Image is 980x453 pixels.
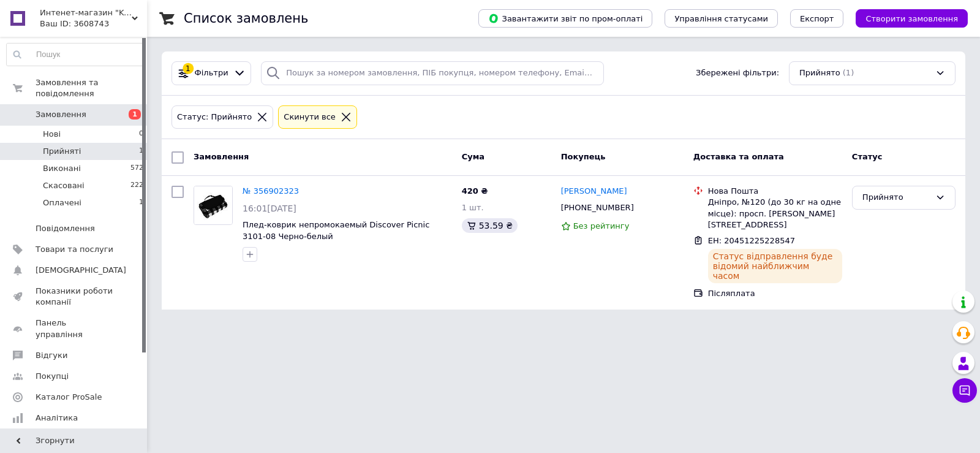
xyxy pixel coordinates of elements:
[243,220,429,241] a: Плед-коврик непромокаемый Discover Picnic 3101-08 Черно-белый
[843,13,968,23] a: Створити замовлення
[696,67,779,79] span: Збережені фільтри:
[36,223,95,234] span: Повідомлення
[194,186,232,224] img: Фото товару
[852,152,883,161] span: Статус
[40,18,147,29] div: Ваш ID: 3608743
[43,129,61,140] span: Нові
[129,109,141,120] span: 1
[856,9,968,28] button: Створити замовлення
[243,186,299,196] a: № 356902323
[36,371,69,382] span: Покупці
[139,146,143,157] span: 1
[462,218,518,233] div: 53.59 ₴
[561,152,606,161] span: Покупець
[36,265,126,276] span: [DEMOGRAPHIC_DATA]
[790,9,844,28] button: Експорт
[43,163,81,174] span: Виконані
[865,14,958,23] span: Створити замовлення
[862,191,930,204] div: Прийнято
[559,200,636,216] div: [PHONE_NUMBER]
[462,152,484,161] span: Cума
[261,61,604,85] input: Пошук за номером замовлення, ПІБ покупця, номером телефону, Email, номером накладної
[36,350,67,361] span: Відгуки
[800,14,834,23] span: Експорт
[488,13,643,24] span: Завантажити звіт по пром-оплаті
[36,244,113,255] span: Товари та послуги
[183,63,194,74] div: 1
[952,378,977,403] button: Чат з покупцем
[43,146,81,157] span: Прийняті
[462,203,484,212] span: 1 шт.
[195,67,228,79] span: Фільтри
[36,109,86,120] span: Замовлення
[40,7,132,18] span: Интенет-магазин "Kea"
[130,163,143,174] span: 572
[184,11,308,26] h1: Список замовлень
[708,236,795,245] span: ЕН: 20451225228547
[708,249,842,283] div: Статус відправлення буде відомий найближчим часом
[674,14,768,23] span: Управління статусами
[561,186,627,197] a: [PERSON_NAME]
[194,186,233,225] a: Фото товару
[36,318,113,340] span: Панель управління
[478,9,652,28] button: Завантажити звіт по пром-оплаті
[243,204,296,213] span: 16:01[DATE]
[693,152,784,161] span: Доставка та оплата
[573,221,630,230] span: Без рейтингу
[36,286,113,308] span: Показники роботи компанії
[281,111,338,124] div: Cкинути все
[708,288,842,299] div: Післяплата
[43,180,85,191] span: Скасовані
[843,68,854,77] span: (1)
[462,186,488,196] span: 420 ₴
[175,111,254,124] div: Статус: Прийнято
[7,44,144,66] input: Пошук
[665,9,778,28] button: Управління статусами
[36,392,102,403] span: Каталог ProSale
[36,77,147,99] span: Замовлення та повідомлення
[194,152,249,161] span: Замовлення
[43,197,81,208] span: Оплачені
[36,413,78,424] span: Аналітика
[708,186,842,197] div: Нова Пошта
[139,129,143,140] span: 0
[799,67,840,79] span: Прийнято
[139,197,143,208] span: 1
[130,180,143,191] span: 222
[708,197,842,230] div: Дніпро, №120 (до 30 кг на одне місце): просп. [PERSON_NAME][STREET_ADDRESS]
